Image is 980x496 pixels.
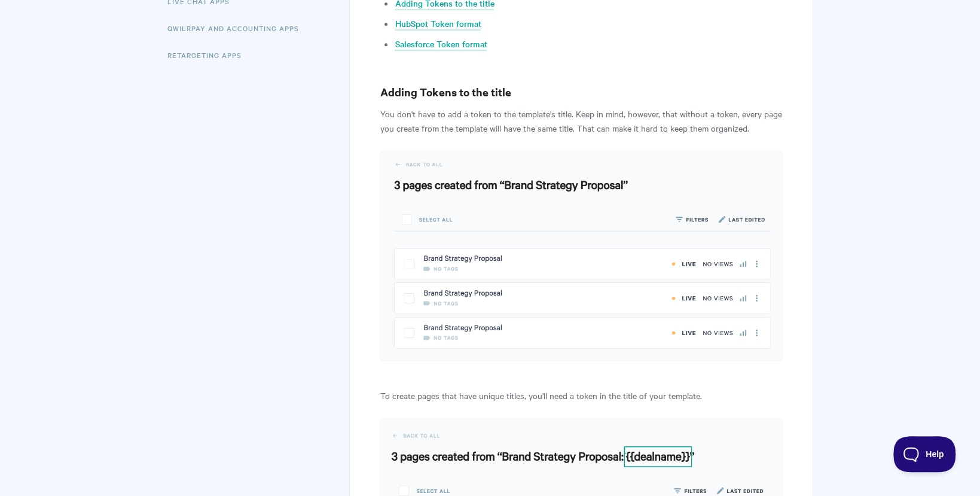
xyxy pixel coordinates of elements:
[893,436,956,472] iframe: Toggle Customer Support
[380,106,782,135] p: You don't have to add a token to the template's title. Keep in mind, however, that without a toke...
[395,38,487,51] a: Salesforce Token format
[395,17,481,31] a: HubSpot Token format
[380,388,782,403] p: To create pages that have unique titles, you'll need a token in the title of your template.
[167,43,251,67] a: Retargeting Apps
[167,16,308,40] a: QwilrPay and Accounting Apps
[380,84,782,101] h3: Adding Tokens to the title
